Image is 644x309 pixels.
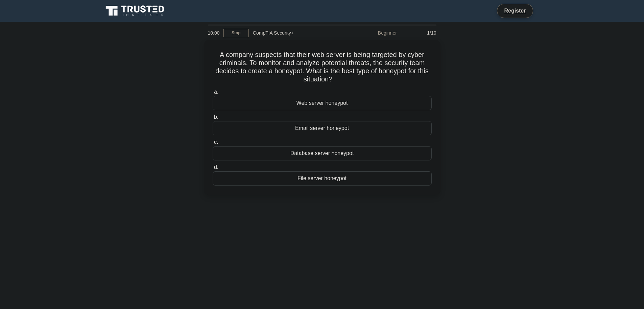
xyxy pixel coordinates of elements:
div: Database server honeypot [213,146,432,160]
div: File server honeypot [213,171,432,186]
h5: A company suspects that their web server is being targeted by cyber criminals. To monitor and ana... [212,51,432,84]
span: c. [214,139,218,145]
div: 10:00 [204,26,223,40]
span: a. [214,89,218,95]
a: Stop [223,29,249,37]
span: b. [214,114,218,120]
div: Email server honeypot [213,121,432,135]
a: Register [500,6,530,15]
div: Web server honeypot [213,96,432,110]
div: Beginner [342,26,401,40]
div: CompTIA Security+ [249,26,342,40]
div: 1/10 [401,26,440,40]
span: d. [214,164,218,170]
